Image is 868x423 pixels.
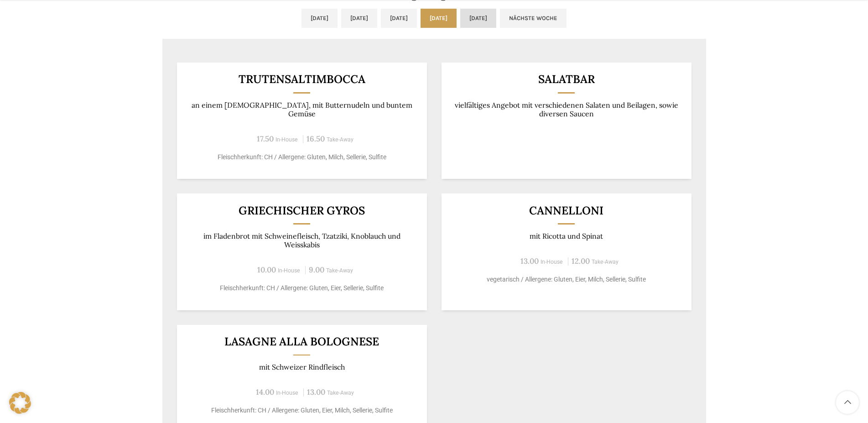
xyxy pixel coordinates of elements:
span: In-House [276,390,298,396]
h3: Salatbar [452,73,680,85]
span: Take-Away [592,259,619,265]
span: 16.50 [307,134,325,144]
a: [DATE] [341,9,377,28]
span: 12.00 [572,256,590,266]
p: vielfältiges Angebot mit verschiedenen Salaten und Beilagen, sowie diversen Saucen [452,101,680,119]
span: 13.00 [520,256,539,266]
p: mit Ricotta und Spinat [452,232,680,240]
p: an einem [DEMOGRAPHIC_DATA], mit Butternudeln und buntem Gemüse [188,101,416,119]
span: 13.00 [307,387,325,397]
span: In-House [541,259,563,265]
span: 17.50 [257,134,274,144]
span: 10.00 [257,265,276,275]
h3: Trutensaltimbocca [188,73,416,85]
span: Take-Away [327,390,354,396]
p: Fleischherkunft: CH / Allergene: Gluten, Milch, Sellerie, Sulfite [188,152,416,162]
a: Scroll to top button [836,391,859,414]
a: [DATE] [421,9,457,28]
span: 9.00 [309,265,324,275]
h3: Griechischer Gyros [188,205,416,216]
a: [DATE] [301,9,338,28]
a: [DATE] [460,9,496,28]
span: 14.00 [256,387,274,397]
h3: Lasagne alla Bolognese [188,336,416,347]
p: vegetarisch / Allergene: Gluten, Eier, Milch, Sellerie, Sulfite [452,275,680,284]
a: [DATE] [381,9,417,28]
span: In-House [275,136,298,143]
span: Take-Away [327,136,353,143]
p: mit Schweizer Rindfleisch [188,363,416,371]
h3: Cannelloni [452,205,680,216]
p: im Fladenbrot mit Schweinefleisch, Tzatziki, Knoblauch und Weisskabis [188,232,416,250]
p: Fleischherkunft: CH / Allergene: Gluten, Eier, Sellerie, Sulfite [188,283,416,293]
a: Nächste Woche [500,9,567,28]
p: Fleischherkunft: CH / Allergene: Gluten, Eier, Milch, Sellerie, Sulfite [188,406,416,415]
span: Take-Away [326,267,353,274]
span: In-House [278,267,300,274]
